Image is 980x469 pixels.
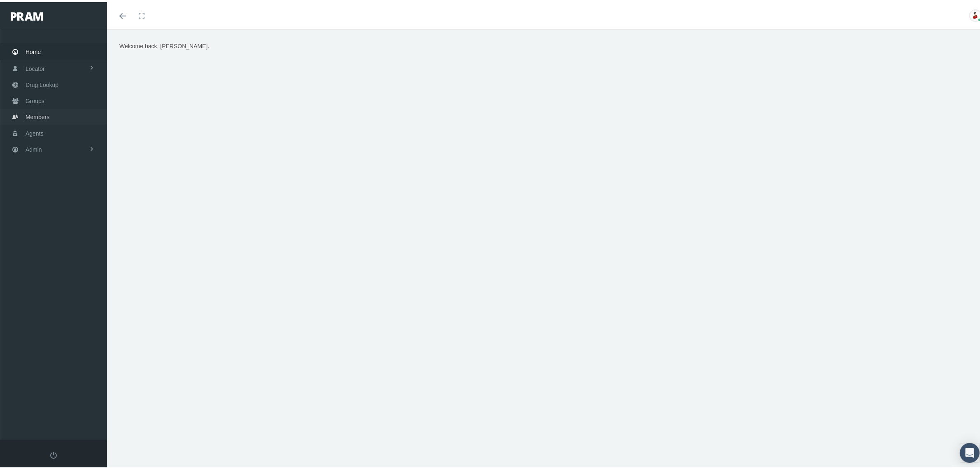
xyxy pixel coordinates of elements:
[11,10,43,19] img: PRAM_20_x_78.png
[26,75,58,91] span: Drug Lookup
[960,441,980,461] div: Open Intercom Messenger
[26,91,44,107] span: Groups
[26,59,45,75] span: Locator
[26,124,44,139] span: Agents
[119,41,209,47] span: Welcome back, [PERSON_NAME].
[26,140,42,155] span: Admin
[26,42,41,58] span: Home
[26,107,49,123] span: Members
